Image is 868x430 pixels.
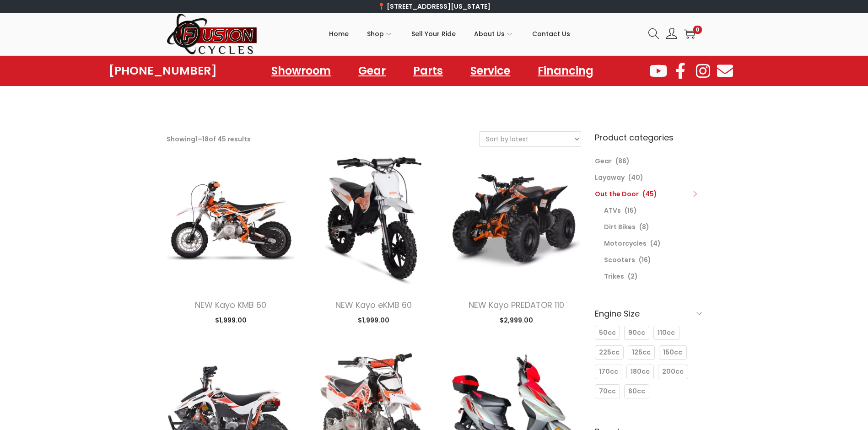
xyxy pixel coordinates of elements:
a: Service [461,60,519,81]
span: 225cc [599,348,620,357]
a: Shop [367,13,393,54]
span: 125cc [632,348,651,357]
h6: Engine Size [595,303,702,324]
span: Sell Your Ride [411,22,456,45]
span: 60cc [628,387,645,396]
span: 50cc [599,328,616,338]
span: 70cc [599,387,616,396]
span: (2) [628,272,638,281]
span: 18 [202,134,209,144]
a: NEW Kayo eKMB 60 [335,299,412,311]
a: Financing [528,60,603,81]
span: 180cc [631,367,650,376]
span: About Us [474,22,505,45]
span: (40) [628,173,643,182]
a: Out the Door [595,189,639,199]
a: NEW Kayo PREDATOR 110 [469,299,564,311]
span: $ [500,316,504,325]
span: (8) [639,222,649,231]
select: Shop order [480,132,581,146]
a: ATVs [604,206,621,215]
span: 1,999.00 [215,316,247,325]
span: Shop [367,22,384,45]
span: 2,999.00 [500,316,533,325]
a: Scooters [604,255,635,264]
span: $ [358,316,362,325]
a: Layaway [595,173,625,182]
a: Sell Your Ride [411,13,456,54]
a: Dirt Bikes [604,222,636,231]
span: Home [329,22,349,45]
span: 90cc [628,328,645,338]
a: Gear [349,60,395,81]
span: 1,999.00 [358,316,389,325]
span: (86) [615,156,630,166]
span: (4) [650,239,661,248]
a: Gear [595,156,612,166]
span: 110cc [658,328,675,338]
span: (45) [642,189,657,199]
img: Woostify retina logo [167,13,258,55]
a: Contact Us [532,13,570,54]
span: 170cc [599,367,618,376]
nav: Menu [262,60,603,81]
a: NEW Kayo KMB 60 [195,299,266,311]
h6: Product categories [595,131,702,144]
p: Showing – of 45 results [167,133,251,145]
span: (16) [639,255,651,264]
a: Showroom [262,60,340,81]
a: 📍 [STREET_ADDRESS][US_STATE] [377,2,491,11]
a: Motorcycles [604,239,647,248]
a: Trikes [604,272,624,281]
a: 0 [684,28,695,39]
span: $ [215,316,219,325]
a: Home [329,13,349,54]
span: 1 [195,134,198,144]
span: (15) [625,206,637,215]
a: Parts [404,60,452,81]
a: [PHONE_NUMBER] [109,64,217,77]
span: 200cc [662,367,684,376]
nav: Primary navigation [258,13,642,54]
span: Contact Us [532,22,570,45]
span: 150cc [663,348,682,357]
a: About Us [474,13,514,54]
